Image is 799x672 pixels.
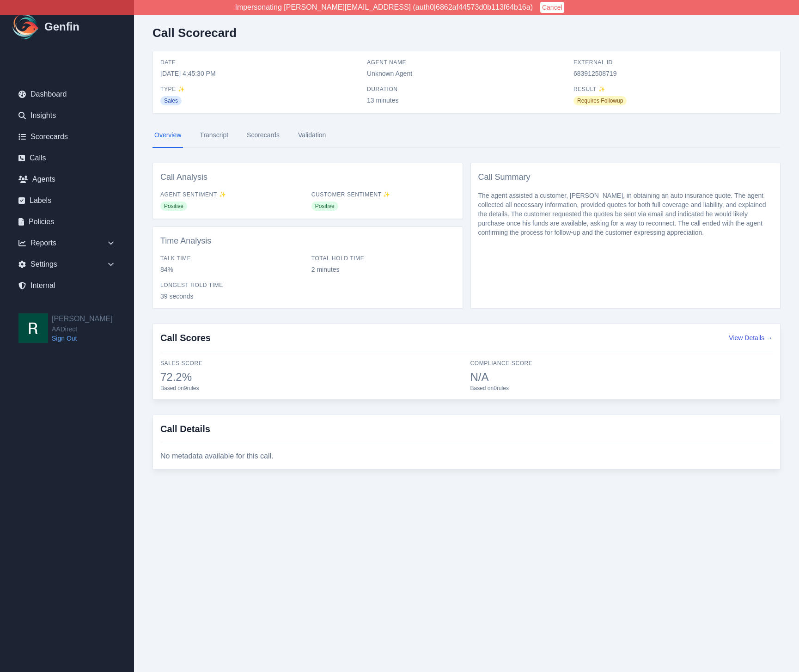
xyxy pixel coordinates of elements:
[160,265,304,274] span: 84%
[152,123,183,148] a: Overview
[470,370,773,385] span: N/A
[160,370,463,385] span: 72.2%
[729,333,773,342] button: View Details →
[160,59,360,66] span: Date
[160,191,304,198] span: Agent Sentiment ✨
[573,59,773,66] span: External ID
[367,96,566,105] span: 13 minutes
[160,331,211,344] h3: Call Scores
[152,123,781,148] nav: Tabs
[540,2,564,13] button: Cancel
[11,128,123,146] a: Scorecards
[160,255,304,262] span: Talk Time
[11,234,123,252] div: Reports
[470,360,773,367] span: Compliance Score
[11,213,123,231] a: Policies
[52,334,113,343] a: Sign Out
[11,85,123,104] a: Dashboard
[11,255,123,274] div: Settings
[311,202,338,211] span: Positive
[367,59,566,66] span: Agent Name
[160,360,463,367] span: Sales Score
[478,171,773,183] h3: Call Summary
[160,86,360,93] span: Type ✨
[198,123,230,148] a: Transcript
[470,385,773,392] span: Based on 0 rules
[11,12,41,42] img: Logo
[11,191,123,210] a: Labels
[573,86,773,93] span: Result ✨
[245,123,281,148] a: Scorecards
[160,451,773,462] div: No metadata available for this call.
[52,313,113,324] h2: [PERSON_NAME]
[160,202,187,211] span: Positive
[160,385,463,392] span: Based on 9 rules
[478,191,773,237] p: The agent assisted a customer, [PERSON_NAME], in obtaining an auto insurance quote. The agent col...
[11,149,123,167] a: Calls
[11,170,123,189] a: Agents
[160,171,455,183] h3: Call Analysis
[367,86,566,93] span: Duration
[311,265,455,274] span: 2 minutes
[573,69,773,78] span: 683912508719
[52,324,113,334] span: AADirect
[573,96,627,105] span: Requires Followup
[160,422,773,443] h3: Call Details
[296,123,328,148] a: Validation
[367,70,412,77] a: Unknown Agent
[311,255,455,262] span: Total Hold Time
[160,234,455,247] h3: Time Analysis
[11,106,123,125] a: Insights
[160,96,182,105] span: Sales
[44,19,79,34] h1: Genfin
[18,313,48,343] img: Rob Kwok
[11,276,123,295] a: Internal
[160,281,304,289] span: Longest Hold Time
[152,26,237,40] h2: Call Scorecard
[160,292,304,301] span: 39 seconds
[311,191,455,198] span: Customer Sentiment ✨
[160,69,360,78] span: [DATE] 4:45:30 PM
